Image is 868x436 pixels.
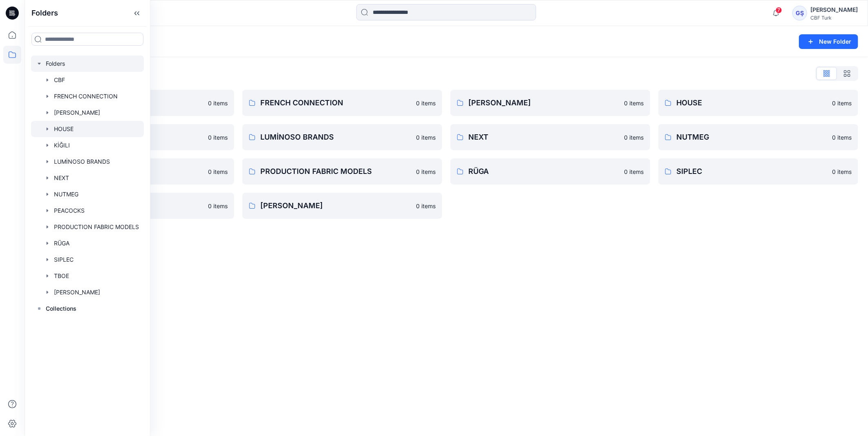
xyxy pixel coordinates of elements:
p: 0 items [624,167,644,176]
p: NEXT [468,131,619,143]
p: 0 items [832,133,852,142]
p: 0 items [832,99,852,107]
p: 0 items [624,133,644,142]
p: 0 items [624,99,644,107]
p: 0 items [416,133,436,142]
p: 0 items [208,202,228,210]
p: 0 items [832,167,852,176]
p: NUTMEG [676,131,827,143]
p: HOUSE [676,97,827,109]
p: PRODUCTION FABRIC MODELS [260,166,411,177]
div: GŞ [792,6,807,20]
a: LUMİNOSO BRANDS0 items [242,124,442,150]
p: 0 items [416,202,436,210]
p: 0 items [208,167,228,176]
div: [PERSON_NAME] [810,5,858,15]
a: PRODUCTION FABRIC MODELS0 items [242,158,442,185]
a: [PERSON_NAME]0 items [242,193,442,219]
p: Collections [46,304,76,314]
a: RÜGA0 items [450,158,650,185]
a: HOUSE0 items [658,90,858,116]
a: SIPLEC0 items [658,158,858,185]
p: RÜGA [468,166,619,177]
a: NUTMEG0 items [658,124,858,150]
p: [PERSON_NAME] [260,200,411,211]
p: [PERSON_NAME] [468,97,619,109]
p: 0 items [416,99,436,107]
p: LUMİNOSO BRANDS [260,131,411,143]
button: New Folder [799,34,858,49]
p: FRENCH CONNECTION [260,97,411,109]
p: 0 items [208,99,228,107]
span: 7 [776,7,782,13]
p: 0 items [416,167,436,176]
a: FRENCH CONNECTION0 items [242,90,442,116]
a: NEXT0 items [450,124,650,150]
p: SIPLEC [676,166,827,177]
div: CBF Turk [810,15,858,21]
a: [PERSON_NAME]0 items [450,90,650,116]
p: 0 items [208,133,228,142]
